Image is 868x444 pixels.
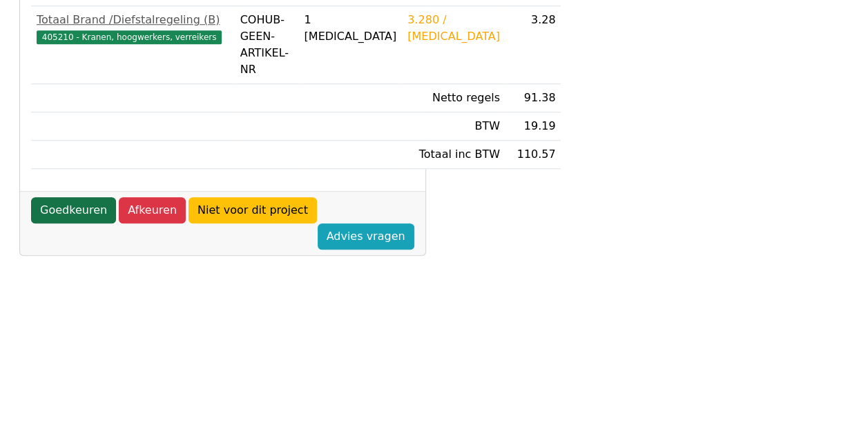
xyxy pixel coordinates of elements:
td: 110.57 [505,141,561,169]
span: 405210 - Kranen, hoogwerkers, verreikers [37,30,222,44]
div: 1 [MEDICAL_DATA] [304,12,396,45]
td: Totaal inc BTW [402,141,505,169]
div: 3.280 / [MEDICAL_DATA] [407,12,500,45]
td: 91.38 [505,84,561,112]
td: 3.28 [505,6,561,84]
a: Niet voor dit project [189,197,317,223]
a: Goedkeuren [31,197,116,223]
a: Afkeuren [119,197,186,223]
td: COHUB-GEEN-ARTIKEL-NR [235,6,299,84]
td: 19.19 [505,112,561,141]
td: BTW [402,112,505,141]
div: Totaal Brand /Diefstalregeling (B) [37,12,229,28]
a: Totaal Brand /Diefstalregeling (B)405210 - Kranen, hoogwerkers, verreikers [37,12,229,45]
a: Advies vragen [318,223,414,250]
td: Netto regels [402,84,505,112]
